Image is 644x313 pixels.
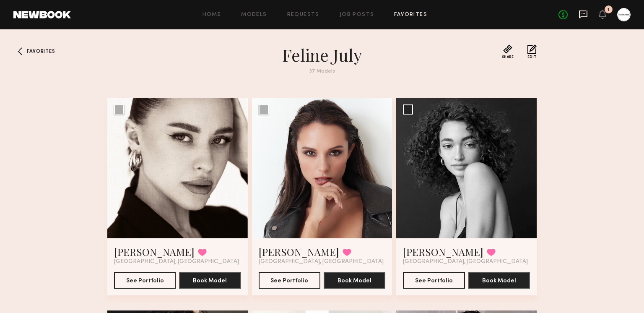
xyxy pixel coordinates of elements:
button: Share [502,44,514,59]
a: [PERSON_NAME] [403,245,483,258]
a: Book Model [324,276,385,284]
a: Favorites [394,12,427,18]
h1: Feline July [171,44,473,65]
span: [GEOGRAPHIC_DATA], [GEOGRAPHIC_DATA] [259,258,384,265]
a: Job Posts [340,12,374,18]
a: [PERSON_NAME] [259,245,339,258]
button: Book Model [324,272,385,289]
button: See Portfolio [114,272,176,289]
button: Edit [527,44,537,59]
a: Requests [287,12,319,18]
span: Edit [527,55,537,59]
a: Home [203,12,221,18]
div: 37 Models [171,69,473,74]
span: [GEOGRAPHIC_DATA], [GEOGRAPHIC_DATA] [114,258,239,265]
span: [GEOGRAPHIC_DATA], [GEOGRAPHIC_DATA] [403,258,528,265]
button: See Portfolio [259,272,320,289]
a: [PERSON_NAME] [114,245,195,258]
a: Book Model [179,276,241,284]
a: Models [241,12,267,18]
div: 1 [608,8,610,12]
span: Share [502,55,514,59]
a: Favorites [13,44,27,58]
button: Book Model [179,272,241,289]
button: Book Model [468,272,530,289]
button: See Portfolio [403,272,465,289]
span: Favorites [27,49,55,54]
a: Book Model [468,276,530,284]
